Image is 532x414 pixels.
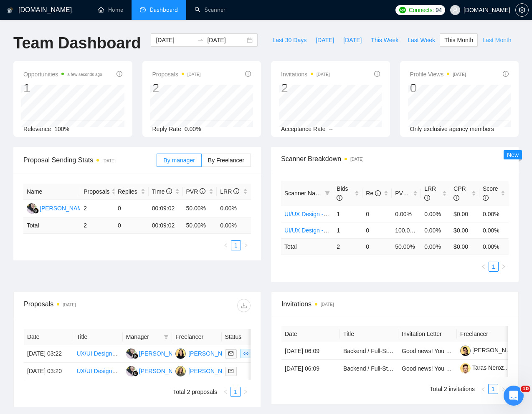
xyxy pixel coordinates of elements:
[317,72,329,77] time: [DATE]
[325,191,330,196] span: filter
[84,187,109,196] span: Proposals
[444,35,473,45] span: This Month
[452,7,458,13] span: user
[7,4,13,17] img: logo
[478,384,488,394] li: Previous Page
[228,369,233,374] span: mail
[217,217,251,234] td: 0.00 %
[436,5,442,15] span: 94
[220,387,231,397] li: Previous Page
[362,222,392,238] td: 0
[73,345,122,363] td: UX/UI Designer for Quick Figma Tweaks
[481,387,486,392] span: left
[281,342,340,360] td: [DATE] 06:09
[343,35,362,45] span: [DATE]
[243,389,248,394] span: right
[515,7,529,13] a: setting
[241,240,251,250] button: right
[183,217,217,234] td: 50.00 %
[316,35,334,45] span: [DATE]
[114,200,149,217] td: 0
[139,349,187,358] div: [PERSON_NAME]
[479,222,509,238] td: 0.00%
[409,5,434,15] span: Connects:
[67,72,102,77] time: a few seconds ago
[340,360,398,377] td: Backend / Full-Stack Developer (Node.js, Databases, Servers)
[149,217,183,234] td: 00:09:02
[63,303,76,307] time: [DATE]
[504,386,524,406] iframe: Intercom live chat
[223,243,228,248] span: left
[392,206,421,222] td: 0.00%
[152,80,201,96] div: 2
[23,217,80,234] td: Total
[80,200,114,217] td: 2
[478,384,488,394] button: left
[126,348,137,359] img: FF
[281,238,333,255] td: Total
[23,126,51,132] span: Relevance
[23,69,102,79] span: Opportunities
[175,366,186,376] img: MD
[460,347,520,353] a: [PERSON_NAME]
[410,69,466,79] span: Profile Views
[231,240,241,250] li: 1
[80,217,114,234] td: 2
[221,240,231,250] li: Previous Page
[152,188,172,195] span: Time
[241,387,251,397] li: Next Page
[499,262,509,272] li: Next Page
[233,188,239,194] span: info-circle
[173,387,217,397] li: Total 2 proposals
[337,185,348,201] span: Bids
[132,353,138,359] img: gigradar-bm.png
[150,6,178,13] span: Dashboard
[453,72,466,77] time: [DATE]
[460,364,513,371] a: Taras Neroznak
[392,222,421,238] td: 100.00%
[126,366,137,376] img: FF
[366,33,403,47] button: This Week
[440,33,478,47] button: This Month
[175,350,236,356] a: NB[PERSON_NAME]
[340,326,398,342] th: Title
[479,262,489,272] button: left
[24,345,73,363] td: [DATE] 03:22
[126,350,187,356] a: FF[PERSON_NAME]
[27,204,88,211] a: FF[PERSON_NAME]
[185,126,201,132] span: 0.00%
[268,33,311,47] button: Last 30 Days
[503,71,509,77] span: info-circle
[281,326,340,342] th: Date
[231,241,241,250] a: 1
[333,206,362,222] td: 1
[183,200,217,217] td: 50.00%
[241,240,251,250] li: Next Page
[350,157,363,162] time: [DATE]
[187,72,200,77] time: [DATE]
[24,363,73,380] td: [DATE] 03:20
[220,387,231,397] button: left
[340,342,398,360] td: Backend / Full-Stack Developer (Node.js, Databases, Servers)
[162,331,170,343] span: filter
[483,185,498,201] span: Score
[489,262,499,272] li: 1
[375,190,381,196] span: info-circle
[152,126,181,132] span: Reply Rate
[241,387,251,397] button: right
[164,334,169,339] span: filter
[410,126,494,132] span: Only exclusive agency members
[126,332,160,341] span: Manager
[374,71,380,77] span: info-circle
[479,262,489,272] li: Previous Page
[403,33,440,47] button: Last Week
[98,6,123,13] a: homeHome
[197,37,204,43] span: to
[281,80,330,96] div: 2
[323,187,332,199] span: filter
[489,384,498,394] a: 1
[498,384,508,394] li: Next Page
[450,238,479,255] td: $ 0.00
[333,238,362,255] td: 2
[156,35,194,45] input: Start date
